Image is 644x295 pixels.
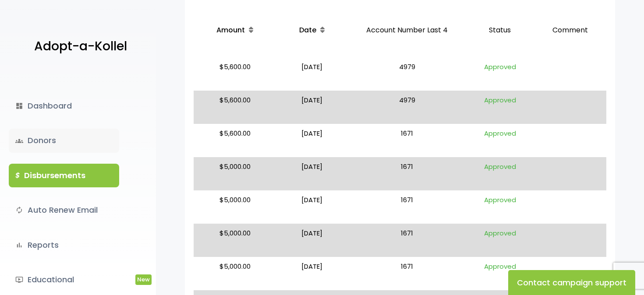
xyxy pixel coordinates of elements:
[15,102,23,110] i: dashboard
[470,260,531,287] p: Approved
[351,94,463,120] p: 4979
[470,94,531,120] p: Approved
[351,161,463,187] p: 1671
[470,161,531,187] p: Approved
[470,127,531,154] p: Approved
[30,25,127,68] a: Adopt-a-Kollel
[9,94,119,118] a: dashboardDashboard
[197,161,273,187] p: $5,000.00
[9,268,119,291] a: ondemand_videoEducationalNew
[9,164,119,187] a: $Disbursements
[508,270,635,295] button: Contact campaign support
[197,94,273,120] p: $5,600.00
[15,206,23,214] i: autorenew
[280,194,344,220] p: [DATE]
[351,227,463,253] p: 1671
[470,15,531,46] p: Status
[9,198,119,222] a: autorenewAuto Renew Email
[280,227,344,253] p: [DATE]
[280,260,344,287] p: [DATE]
[470,194,531,220] p: Approved
[351,61,463,87] p: 4979
[15,241,23,249] i: bar_chart
[15,137,23,145] span: groups
[197,194,273,220] p: $5,000.00
[15,169,20,182] i: $
[537,15,603,46] p: Comment
[197,260,273,287] p: $5,000.00
[280,61,344,87] p: [DATE]
[197,127,273,154] p: $5,600.00
[351,15,463,46] p: Account Number Last 4
[135,274,152,284] span: New
[216,25,245,35] span: Amount
[197,227,273,253] p: $5,000.00
[9,129,119,152] a: groupsDonors
[299,25,316,35] span: Date
[351,194,463,220] p: 1671
[9,233,119,257] a: bar_chartReports
[15,276,23,284] i: ondemand_video
[280,127,344,154] p: [DATE]
[197,61,273,87] p: $5,600.00
[34,35,127,57] p: Adopt-a-Kollel
[470,227,531,253] p: Approved
[280,94,344,120] p: [DATE]
[280,161,344,187] p: [DATE]
[470,61,531,87] p: Approved
[351,127,463,154] p: 1671
[351,260,463,287] p: 1671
